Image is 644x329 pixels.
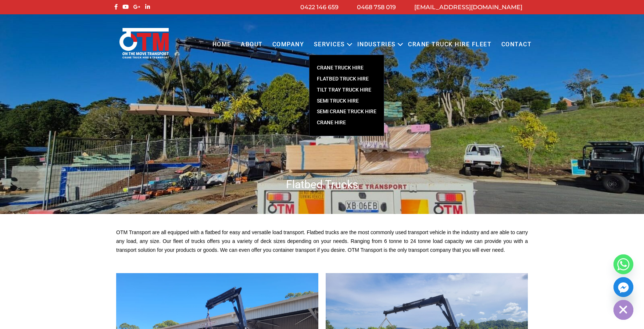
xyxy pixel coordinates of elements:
[116,228,528,254] p: OTM Transport are all equipped with a flatbed for easy and versatile load transport. Flatbed truc...
[112,177,532,192] h1: Flatbed Trucks
[310,74,384,85] a: FLATBED TRUCK HIRE
[403,35,496,55] a: Crane Truck Hire Fleet
[118,27,170,59] img: Otmtransport
[414,4,522,11] a: [EMAIL_ADDRESS][DOMAIN_NAME]
[300,4,339,11] a: 0422 146 659
[613,254,633,274] a: Whatsapp
[310,106,384,117] a: SEMI CRANE TRUCK HIRE
[310,62,384,74] a: CRANE TRUCK HIRE
[268,35,309,55] a: COMPANY
[613,277,633,297] a: Facebook_Messenger
[310,85,384,96] a: TILT TRAY TRUCK HIRE
[310,96,384,107] a: SEMI TRUCK HIRE
[236,35,268,55] a: About
[207,35,236,55] a: Home
[353,35,401,55] a: Industries
[310,117,384,128] a: Crane Hire
[309,35,350,55] a: Services
[496,35,536,55] a: Contact
[357,4,396,11] a: 0468 758 019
